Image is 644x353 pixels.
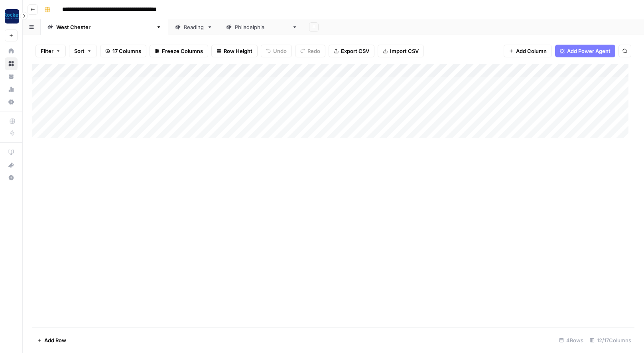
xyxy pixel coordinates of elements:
a: Reading [168,19,219,35]
button: Redo [295,45,325,57]
button: Add Row [32,334,71,347]
div: What's new? [5,159,17,171]
div: [GEOGRAPHIC_DATA][PERSON_NAME] [56,23,153,31]
span: Sort [74,47,85,55]
a: [GEOGRAPHIC_DATA][PERSON_NAME] [41,19,168,35]
div: [GEOGRAPHIC_DATA] [235,23,289,31]
span: 17 Columns [112,47,141,55]
span: Filter [41,47,53,55]
div: 12/17 Columns [587,334,634,347]
button: Undo [261,45,292,57]
span: Import CSV [390,47,419,55]
span: Undo [273,47,287,55]
button: Filter [35,45,66,57]
button: Sort [69,45,97,57]
button: Freeze Columns [150,45,208,57]
button: What's new? [5,159,18,171]
button: Workspace: Rocket Pilots [5,6,18,26]
button: Add Power Agent [555,45,615,57]
button: Import CSV [378,45,424,57]
span: Add Power Agent [567,47,611,55]
a: Your Data [5,70,18,83]
span: Freeze Columns [162,47,203,55]
button: Export CSV [329,45,374,57]
span: Add Column [516,47,547,55]
span: Export CSV [341,47,369,55]
a: Usage [5,83,18,96]
a: Settings [5,96,18,108]
img: Rocket Pilots Logo [5,9,19,24]
span: Row Height [224,47,252,55]
div: 4 Rows [556,334,587,347]
span: Redo [307,47,320,55]
a: [GEOGRAPHIC_DATA] [219,19,304,35]
a: AirOps Academy [5,146,18,159]
button: Help + Support [5,171,18,184]
a: Home [5,45,18,57]
button: 17 Columns [100,45,146,57]
button: Add Column [504,45,552,57]
button: Row Height [211,45,258,57]
span: Add Row [44,336,66,344]
a: Browse [5,57,18,70]
div: Reading [184,23,204,31]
